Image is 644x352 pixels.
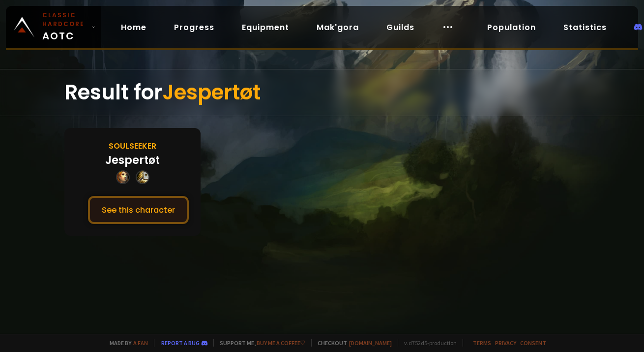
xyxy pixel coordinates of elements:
div: Soulseeker [109,140,156,152]
a: Classic HardcoreAOTC [6,6,101,48]
a: Privacy [495,339,516,347]
span: v. d752d5 - production [398,339,457,347]
a: [DOMAIN_NAME] [349,339,392,347]
div: Result for [64,69,580,116]
a: Buy me a coffee [257,339,305,347]
a: Statistics [556,17,615,37]
a: Guilds [379,17,422,37]
a: Consent [520,339,546,347]
a: Mak'gora [309,17,367,37]
a: Home [113,17,154,37]
a: a fan [133,339,148,347]
a: Equipment [234,17,297,37]
span: AOTC [42,11,88,43]
a: Progress [166,17,222,37]
small: Classic Hardcore [42,11,88,29]
a: Terms [473,339,491,347]
span: Made by [104,339,148,347]
a: Report a bug [161,339,200,347]
span: Jespertøt [162,78,261,107]
div: Jespertøt [105,152,160,168]
span: Support me, [213,339,305,347]
span: Checkout [311,339,392,347]
a: Population [479,17,544,37]
button: See this character [88,196,189,224]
